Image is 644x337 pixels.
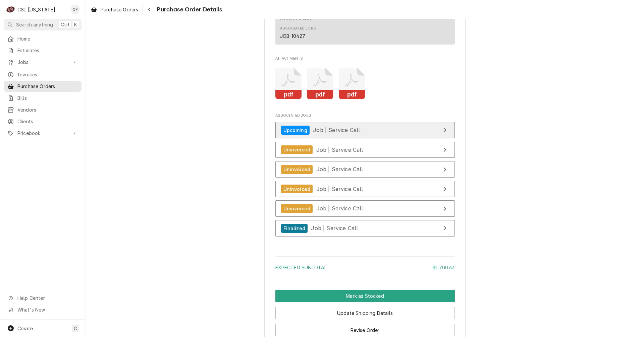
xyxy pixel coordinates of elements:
[275,254,455,276] div: Amount Summary
[17,83,78,90] span: Purchase Orders
[281,224,308,233] div: Finalized
[4,19,82,30] button: Search anythingCtrlK
[4,104,82,115] a: Vendors
[275,142,455,158] a: View Job
[144,4,155,15] button: Navigate back
[316,186,363,192] span: Job | Service Call
[61,21,69,28] span: Ctrl
[339,68,365,99] button: pdf
[4,116,82,127] a: Clients
[281,185,313,194] div: Uninvoiced
[74,325,77,332] span: C
[275,302,455,319] div: Button Group Row
[88,4,141,15] a: Purchase Orders
[280,26,316,31] div: Associated Jobs
[4,69,82,80] a: Invoices
[275,181,455,197] a: View Job
[316,205,363,212] span: Job | Service Call
[275,290,455,302] div: Button Group Row
[17,59,68,66] span: Jobs
[275,113,455,240] div: Associated Jobs
[275,220,455,237] a: View Job
[17,6,55,13] div: CSI [US_STATE]
[4,92,82,104] a: Bills
[275,319,455,336] div: Button Group Row
[316,146,363,153] span: Job | Service Call
[155,5,222,14] span: Purchase Order Details
[275,68,302,99] button: pdf
[281,165,313,174] div: Uninvoiced
[6,5,15,14] div: C
[17,118,78,125] span: Clients
[275,161,455,178] a: View Job
[16,21,53,28] span: Search anything
[101,6,138,13] span: Purchase Orders
[313,127,360,133] span: Job | Service Call
[17,71,78,78] span: Invoices
[70,5,80,14] div: CP
[4,304,82,315] a: Go to What's New
[4,128,82,139] a: Go to Pricebook
[17,106,78,113] span: Vendors
[281,126,310,135] div: Upcoming
[311,225,358,231] span: Job | Service Call
[275,324,455,336] button: Revise Order
[275,307,455,319] button: Update Shipping Details
[17,294,77,301] span: Help Center
[6,5,15,14] div: CSI Kentucky's Avatar
[74,21,77,28] span: K
[17,47,78,54] span: Estimates
[17,130,68,137] span: Pricebook
[70,5,80,14] div: Craig Pierce's Avatar
[433,264,454,271] div: $1,700.67
[275,122,455,138] a: View Job
[275,265,327,270] span: Expected Subtotal
[281,204,313,213] div: Uninvoiced
[275,113,455,118] span: Associated Jobs
[280,32,305,40] div: JOB-10427
[275,200,455,217] a: View Job
[4,33,82,44] a: Home
[281,145,313,154] div: Uninvoiced
[275,56,455,105] div: Attachments
[275,62,455,105] span: Attachments
[275,290,455,302] button: Mark as Stocked
[4,292,82,304] a: Go to Help Center
[17,35,78,42] span: Home
[17,306,77,313] span: What's New
[316,166,363,173] span: Job | Service Call
[4,81,82,92] a: Purchase Orders
[307,68,333,99] button: pdf
[17,94,78,102] span: Bills
[17,326,33,331] span: Create
[275,56,455,61] span: Attachments
[4,45,82,56] a: Estimates
[275,264,455,271] div: Subtotal
[4,57,82,68] a: Go to Jobs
